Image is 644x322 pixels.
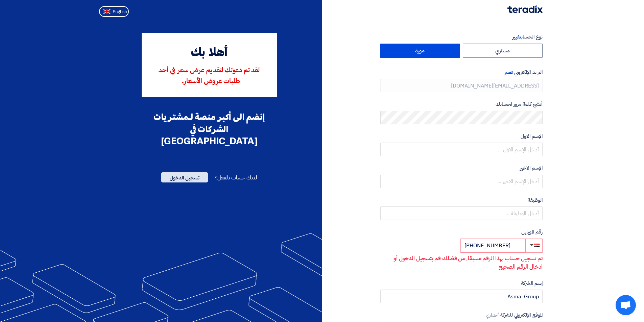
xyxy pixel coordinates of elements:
[380,164,543,172] label: الإسم الاخير
[380,132,543,140] label: الإسم الاول
[151,44,267,62] div: أهلا بك
[142,111,277,147] div: إنضم الى أكبر منصة لـمشتريات الشركات في [GEOGRAPHIC_DATA]
[103,9,111,14] img: en-US.png
[380,33,543,41] label: نوع الحساب
[380,290,543,303] input: أدخل إسم الشركة ...
[113,9,127,14] span: English
[380,175,543,188] input: أدخل الإسم الاخير ...
[486,312,499,318] span: أختياري
[507,5,543,13] img: Teradix logo
[99,6,129,17] button: English
[380,44,460,58] label: مورد
[504,69,513,76] span: تغيير
[380,206,543,220] input: أدخل الوظيفة ...
[380,311,543,319] label: الموقع الإلكتروني للشركة
[161,174,208,182] a: تسجيل الدخول
[461,239,526,252] input: أدخل رقم الموبايل ...
[381,254,543,271] p: تم تسجيل حساب بهذا الرقم مسبقا, من فضلك قم بتسجيل الدخول أو ادخال الرقم الصحيح
[380,228,543,236] label: رقم الموبايل
[380,100,543,108] label: أنشئ كلمة مرور لحسابك
[215,174,257,182] span: لديك حساب بالفعل؟
[463,44,543,58] label: مشتري
[161,172,208,182] span: تسجيل الدخول
[380,196,543,204] label: الوظيفة
[380,69,543,76] label: البريد الإلكتروني
[380,143,543,156] input: أدخل الإسم الاول ...
[380,79,543,92] input: أدخل بريد العمل الإلكتروني الخاص بك ...
[512,33,521,41] span: تغيير
[380,279,543,287] label: إسم الشركة
[616,295,636,315] div: Open chat
[159,67,260,85] span: لقد تم دعوتك لتقديم عرض سعر في أحد طلبات عروض الأسعار.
